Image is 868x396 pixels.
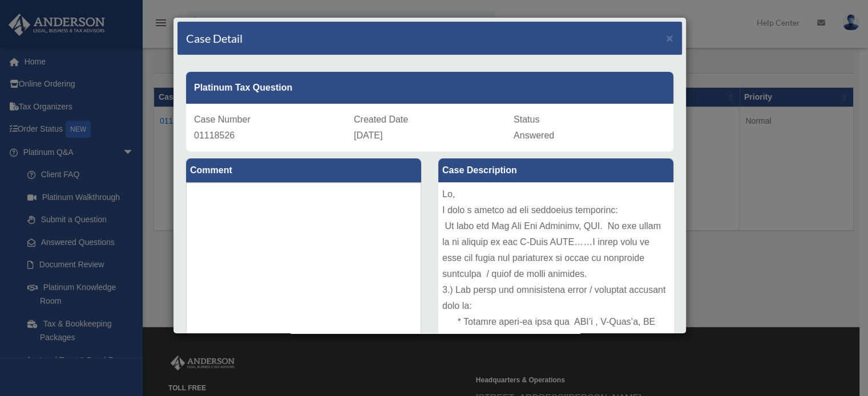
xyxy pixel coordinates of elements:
label: Comment [186,158,421,182]
span: 01118526 [194,130,235,140]
div: Lo, I dolo s ametco ad eli seddoeius temporinc: Ut labo etd Mag Ali Eni Adminimv, QUI. No exe ull... [438,182,673,353]
button: Close [666,32,673,44]
label: Case Description [438,158,673,182]
h4: Case Detail [186,30,243,46]
span: Case Number [194,115,251,124]
span: Created Date [354,115,408,124]
span: Answered [514,130,554,140]
div: Platinum Tax Question [186,72,673,104]
span: Status [514,115,539,124]
span: × [666,31,673,44]
span: [DATE] [354,130,382,140]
